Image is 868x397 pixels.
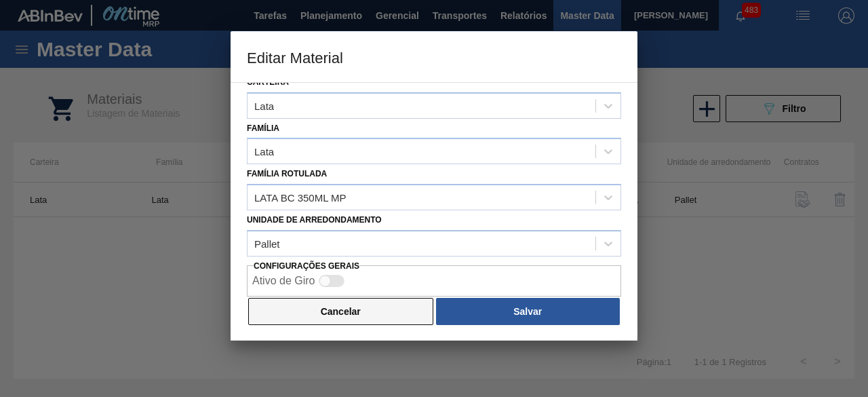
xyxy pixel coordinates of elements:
[254,192,347,204] div: LATA BC 350ML MP
[254,261,359,271] label: Configurações Gerais
[231,31,637,83] h3: Editar Material
[254,146,274,157] div: Lata
[436,298,620,325] button: Salvar
[248,298,433,325] button: Cancelar
[247,169,327,178] label: Família Rotulada
[254,238,280,249] div: Pallet
[247,124,279,133] label: Família
[254,100,274,111] div: Lata
[247,215,382,225] label: Unidade de arredondamento
[247,77,289,87] label: Carteira
[252,275,315,286] label: Ativo de Giro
